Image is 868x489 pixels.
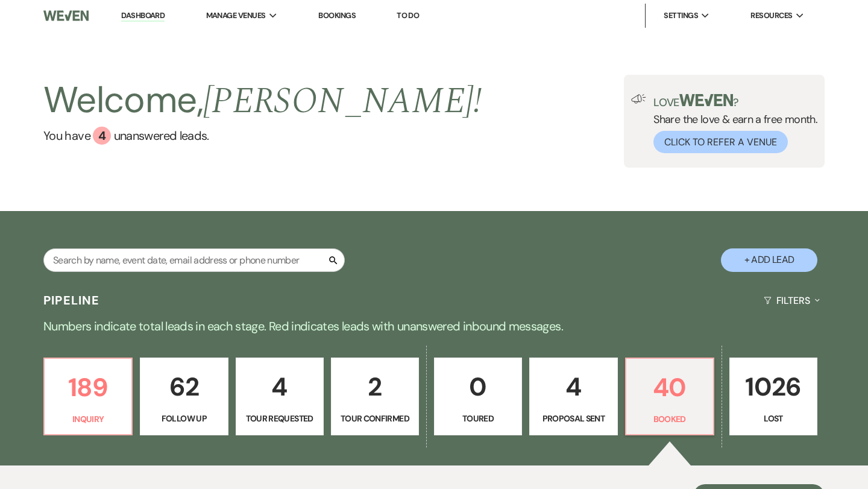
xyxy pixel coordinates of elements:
span: [PERSON_NAME] ! [203,74,482,129]
a: 4Tour Requested [236,358,324,436]
p: Love ? [653,94,817,108]
input: Search by name, event date, email address or phone number [43,248,345,272]
p: 62 [148,367,220,407]
img: loud-speaker-illustration.svg [631,94,646,104]
p: Inquiry [52,412,124,426]
p: 4 [244,367,316,407]
h2: Welcome, [43,75,482,127]
span: Settings [664,10,698,22]
a: 40Booked [625,358,714,436]
p: Toured [442,412,514,425]
a: You have 4 unanswered leads. [43,127,482,145]
p: 4 [537,367,609,407]
a: 4Proposal Sent [529,358,617,436]
a: 189Inquiry [43,358,133,436]
div: 4 [93,127,111,145]
span: Manage Venues [206,10,266,22]
img: Weven Logo [43,3,89,28]
button: + Add Lead [721,248,817,272]
button: Click to Refer a Venue [653,131,788,153]
div: Share the love & earn a free month. [646,94,817,153]
a: 62Follow Up [140,358,228,436]
p: 40 [634,367,706,408]
p: Tour Confirmed [339,412,411,425]
p: Follow Up [148,412,220,425]
h3: Pipeline [43,292,100,309]
a: 2Tour Confirmed [331,358,419,436]
a: Bookings [318,10,356,21]
p: 2 [339,367,411,407]
a: 1026Lost [729,358,817,436]
p: Proposal Sent [537,412,609,425]
p: 0 [442,367,514,407]
a: Dashboard [121,10,165,22]
p: 1026 [737,367,810,407]
p: Booked [634,412,706,426]
span: Resources [750,10,792,22]
img: weven-logo-green.svg [679,94,733,106]
button: Filters [759,285,825,317]
a: To Do [397,10,419,21]
p: Tour Requested [244,412,316,425]
p: Lost [737,412,810,425]
p: 189 [52,367,124,408]
a: 0Toured [434,358,522,436]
